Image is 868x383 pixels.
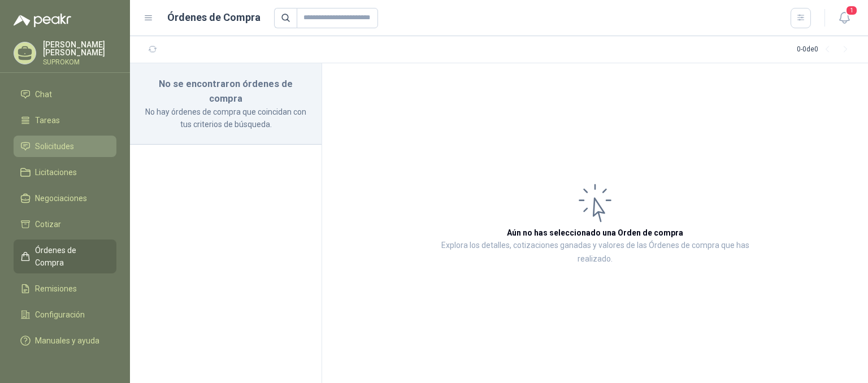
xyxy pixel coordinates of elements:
[35,308,85,321] span: Configuración
[507,227,683,239] h3: Aún no has seleccionado una Orden de compra
[144,106,308,130] p: No hay órdenes de compra que coincidan con tus criterios de búsqueda.
[14,188,116,209] a: Negociaciones
[834,8,854,28] button: 1
[35,192,87,204] span: Negociaciones
[14,162,116,183] a: Licitaciones
[14,110,116,131] a: Tareas
[144,77,308,106] h3: No se encontraron órdenes de compra
[435,239,755,266] p: Explora los detalles, cotizaciones ganadas y valores de las Órdenes de compra que has realizado.
[14,240,116,273] a: Órdenes de Compra
[14,136,116,157] a: Solicitudes
[35,334,99,347] span: Manuales y ayuda
[845,5,858,16] span: 1
[167,10,261,25] h1: Órdenes de Compra
[43,41,116,56] p: [PERSON_NAME] [PERSON_NAME]
[14,330,116,351] a: Manuales y ayuda
[35,218,61,230] span: Cotizar
[35,282,77,295] span: Remisiones
[35,140,74,153] span: Solicitudes
[35,114,60,127] span: Tareas
[43,59,116,66] p: SUPROKOM
[35,244,106,269] span: Órdenes de Compra
[35,88,52,101] span: Chat
[35,166,77,179] span: Licitaciones
[14,304,116,325] a: Configuración
[797,41,854,59] div: 0 - 0 de 0
[14,214,116,235] a: Cotizar
[14,278,116,299] a: Remisiones
[14,14,71,27] img: Logo peakr
[14,84,116,105] a: Chat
